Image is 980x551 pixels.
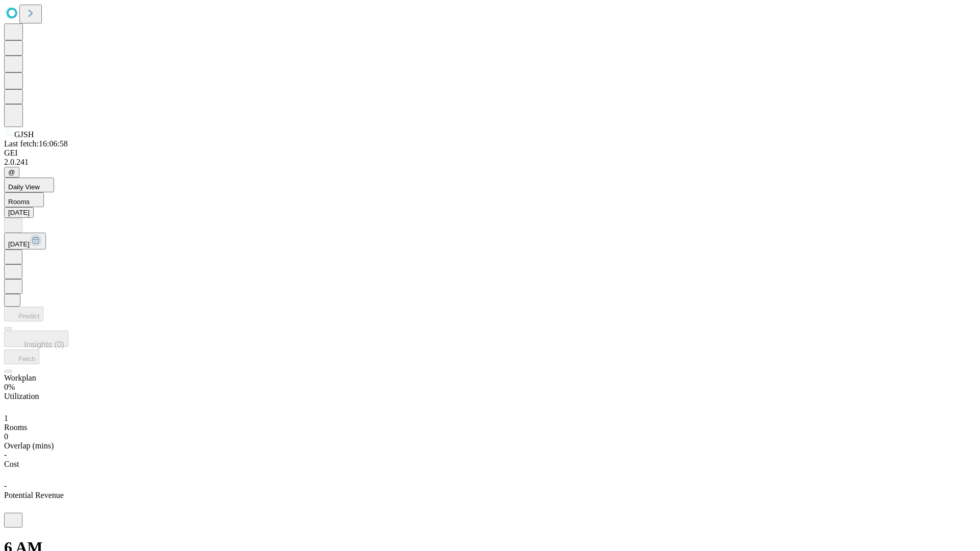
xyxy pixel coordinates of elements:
button: Insights (0) [4,331,68,347]
span: @ [8,168,15,176]
button: [DATE] [4,233,46,249]
button: [DATE] [4,207,34,218]
span: Workplan [4,373,36,382]
span: 1 [4,414,8,422]
span: - [4,450,7,459]
span: GJSH [14,130,34,139]
button: Rooms [4,192,44,207]
button: @ [4,167,19,178]
span: Rooms [8,198,30,206]
span: Utilization [4,392,39,400]
div: 2.0.241 [4,158,976,167]
span: Insights (0) [24,340,64,349]
span: Last fetch: 16:06:58 [4,139,68,148]
button: Daily View [4,178,54,192]
span: - [4,482,7,490]
button: Fetch [4,349,39,364]
span: [DATE] [8,240,30,248]
span: 0% [4,383,15,391]
span: Rooms [4,423,27,432]
button: Predict [4,307,43,321]
span: Overlap (mins) [4,441,54,450]
span: 0 [4,432,8,441]
span: Daily View [8,183,40,191]
div: GEI [4,148,976,158]
span: Cost [4,460,19,468]
span: Potential Revenue [4,491,64,499]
